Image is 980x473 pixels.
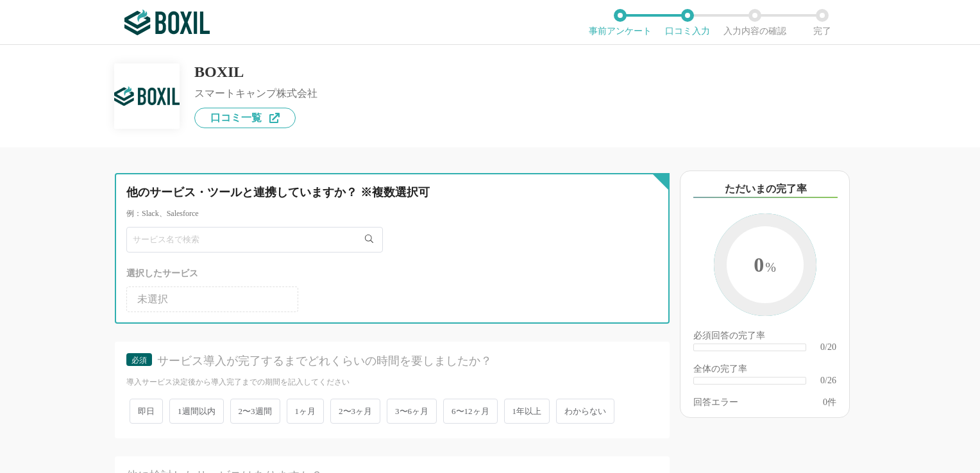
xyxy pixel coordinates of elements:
span: 6〜12ヶ月 [443,399,498,424]
li: 口コミ入力 [654,9,721,36]
span: 1年以上 [504,399,550,424]
span: 0 [823,397,827,407]
div: 例：Slack、Salesforce [126,208,658,219]
li: 完了 [788,9,856,36]
span: 2〜3ヶ月 [330,399,380,424]
span: 2〜3週間 [230,399,280,424]
li: 入力内容の確認 [721,9,788,36]
div: 0/20 [820,343,836,352]
span: 1ヶ月 [287,399,325,424]
div: ただいまの完了率 [693,181,838,198]
div: サービス導入が完了するまでどれくらいの時間を要しましたか？ [157,353,636,369]
div: 他のサービス・ツールと連携していますか？ ※複数選択可 [126,185,605,201]
div: 0/26 [820,376,836,385]
div: BOXIL [194,64,317,79]
span: わからない [556,399,614,424]
div: 回答エラー [693,398,738,407]
div: 必須回答の完了率 [693,331,836,343]
span: 口コミ一覧 [210,113,262,123]
span: 1週間以内 [169,399,224,424]
div: 全体の完了率 [693,365,836,376]
input: サービス名で検索 [126,227,383,253]
span: 即日 [130,399,163,424]
span: 3〜6ヶ月 [387,399,437,424]
div: 件 [823,398,836,407]
span: 必須 [131,356,147,365]
div: スマートキャンプ株式会社 [194,88,317,99]
span: 0 [727,226,804,306]
img: ボクシルSaaS_ロゴ [124,10,210,35]
div: 導入サービス決定後から導入完了までの期間を記入してください [126,377,658,388]
a: 口コミ一覧 [194,108,296,128]
span: % [765,260,776,274]
div: 選択したサービス [126,265,658,281]
li: 事前アンケート [586,9,654,36]
span: 未選択 [137,294,168,304]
